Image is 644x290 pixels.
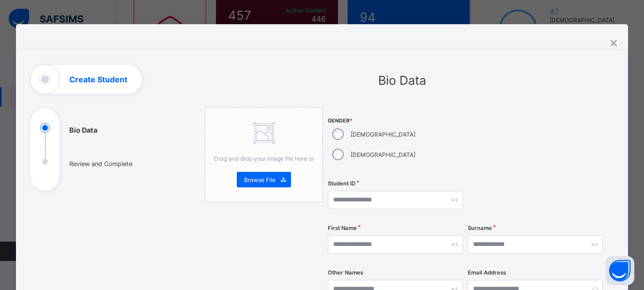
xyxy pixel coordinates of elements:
[328,269,363,276] label: Other Names
[328,225,357,231] label: First Name
[609,34,618,50] div: ×
[328,180,355,187] label: Student ID
[328,118,463,124] span: Gender
[378,73,426,88] span: Bio Data
[468,269,506,276] label: Email Address
[69,76,127,83] h1: Create Student
[605,256,634,285] button: Open asap
[214,155,314,162] span: Drag and drop your image file here or
[468,225,492,231] label: Surname
[351,131,415,138] label: [DEMOGRAPHIC_DATA]
[351,151,415,158] label: [DEMOGRAPHIC_DATA]
[244,176,276,183] span: Browse File
[205,107,323,202] div: Drag and drop your image file here orBrowse File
